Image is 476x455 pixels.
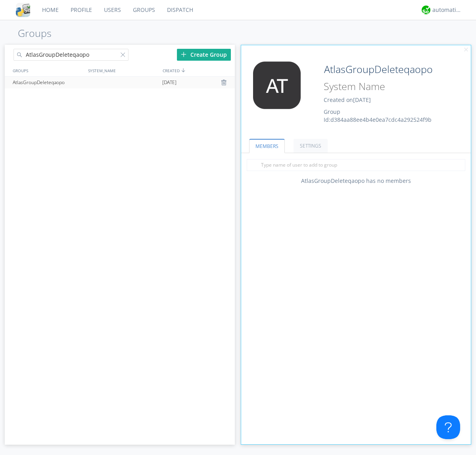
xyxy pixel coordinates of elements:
a: SETTINGS [294,139,328,153]
a: AtlasGroupDeleteqaopo[DATE] [5,77,235,88]
input: System Name [321,79,449,94]
input: Group Name [321,61,449,77]
div: automation+atlas [432,6,462,14]
img: d2d01cd9b4174d08988066c6d424eccd [422,6,430,14]
a: MEMBERS [249,139,285,153]
input: Type name of user to add to group [247,159,465,171]
span: Created on [324,96,371,104]
div: AtlasGroupDeleteqaopo [11,77,85,88]
div: Create Group [177,49,231,61]
div: SYSTEM_NAME [86,65,161,76]
span: [DATE] [162,77,177,88]
span: [DATE] [353,96,371,104]
img: 373638.png [247,61,307,109]
span: Group Id: d384aa88ee4b4e0ea7cdc4a292524f9b [324,108,432,123]
div: CREATED [161,65,236,76]
img: cancel.svg [463,47,469,53]
iframe: Toggle Customer Support [436,415,460,439]
div: AtlasGroupDeleteqaopo has no members [241,177,471,185]
img: plus.svg [181,52,186,57]
img: cddb5a64eb264b2086981ab96f4c1ba7 [16,3,30,17]
input: Search groups [13,49,129,61]
div: GROUPS [11,65,84,76]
